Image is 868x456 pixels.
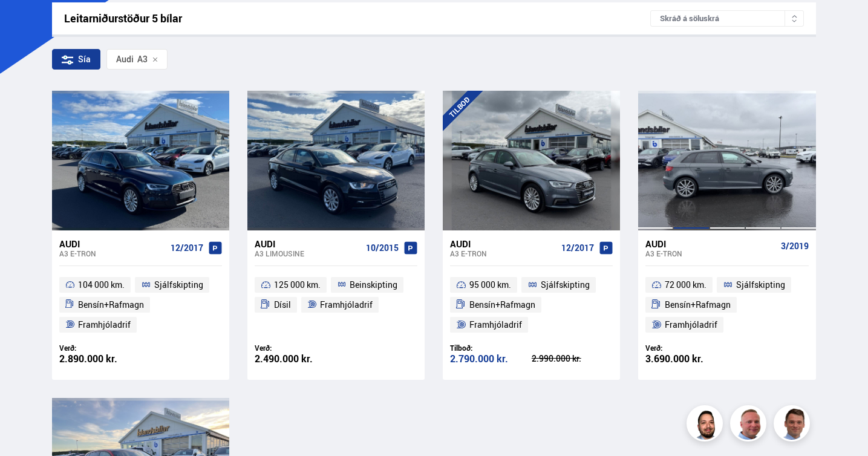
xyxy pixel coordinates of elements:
[736,278,785,292] span: Sjálfskipting
[52,230,229,380] a: Audi A3 E-TRON 12/2017 104 000 km. Sjálfskipting Bensín+Rafmagn Framhjóladrif Verð: 2.890.000 kr.
[59,344,141,353] div: Verð:
[450,354,532,364] div: 2.790.000 kr.
[443,230,620,380] a: Audi A3 E-TRON 12/2017 95 000 km. Sjálfskipting Bensín+Rafmagn Framhjóladrif Tilboð: 2.790.000 kr...
[247,230,425,380] a: Audi A3 LIMOUSINE 10/2015 125 000 km. Beinskipting Dísil Framhjóladrif Verð: 2.490.000 kr.
[450,238,556,249] div: Audi
[10,5,46,41] button: Opna LiveChat spjallviðmót
[64,12,651,25] div: Leitarniðurstöður 5 bílar
[541,278,590,292] span: Sjálfskipting
[645,249,775,258] div: A3 E-TRON
[775,407,812,443] img: FbJEzSuNWCJXmdc-.webp
[781,241,809,251] span: 3/2019
[561,243,594,253] span: 12/2017
[78,278,125,292] span: 104 000 km.
[154,278,203,292] span: Sjálfskipting
[450,344,532,353] div: Tilboð:
[116,54,148,64] span: A3
[274,278,321,292] span: 125 000 km.
[255,249,361,258] div: A3 LIMOUSINE
[469,278,511,292] span: 95 000 km.
[116,54,134,64] div: Audi
[638,230,815,380] a: Audi A3 E-TRON 3/2019 72 000 km. Sjálfskipting Bensín+Rafmagn Framhjóladrif Verð: 3.690.000 kr.
[59,249,166,258] div: A3 E-TRON
[665,318,717,332] span: Framhjóladrif
[59,238,166,249] div: Audi
[52,49,100,70] div: Sía
[645,238,775,249] div: Audi
[665,278,706,292] span: 72 000 km.
[350,278,397,292] span: Beinskipting
[78,318,131,332] span: Framhjóladrif
[450,249,556,258] div: A3 E-TRON
[650,10,804,27] div: Skráð á söluskrá
[532,354,613,363] div: 2.990.000 kr.
[320,298,373,312] span: Framhjóladrif
[78,298,144,312] span: Bensín+Rafmagn
[255,344,336,353] div: Verð:
[171,243,203,253] span: 12/2017
[469,318,522,332] span: Framhjóladrif
[255,354,336,364] div: 2.490.000 kr.
[665,298,731,312] span: Bensín+Rafmagn
[469,298,535,312] span: Bensín+Rafmagn
[366,243,399,253] span: 10/2015
[732,407,768,443] img: siFngHWaQ9KaOqBr.png
[59,354,141,364] div: 2.890.000 kr.
[645,344,727,353] div: Verð:
[688,407,725,443] img: nhp88E3Fdnt1Opn2.png
[645,354,727,364] div: 3.690.000 kr.
[274,298,291,312] span: Dísil
[255,238,361,249] div: Audi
